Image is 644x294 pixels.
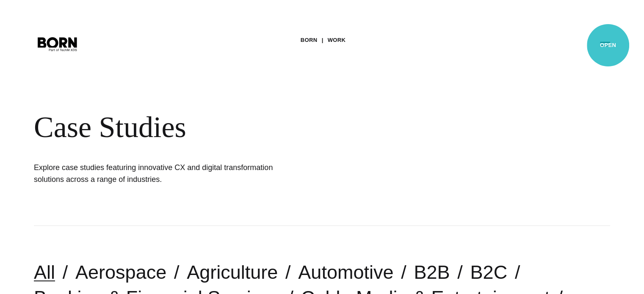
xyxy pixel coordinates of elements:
a: Automotive [298,261,393,283]
a: All [34,261,55,283]
a: Agriculture [187,261,278,283]
a: B2C [470,261,507,283]
a: Aerospace [75,261,166,283]
a: BORN [301,34,318,47]
div: Case Studies [34,110,517,145]
a: B2B [414,261,450,283]
button: Open [595,35,615,52]
a: Work [328,34,346,47]
h1: Explore case studies featuring innovative CX and digital transformation solutions across a range ... [34,162,288,185]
